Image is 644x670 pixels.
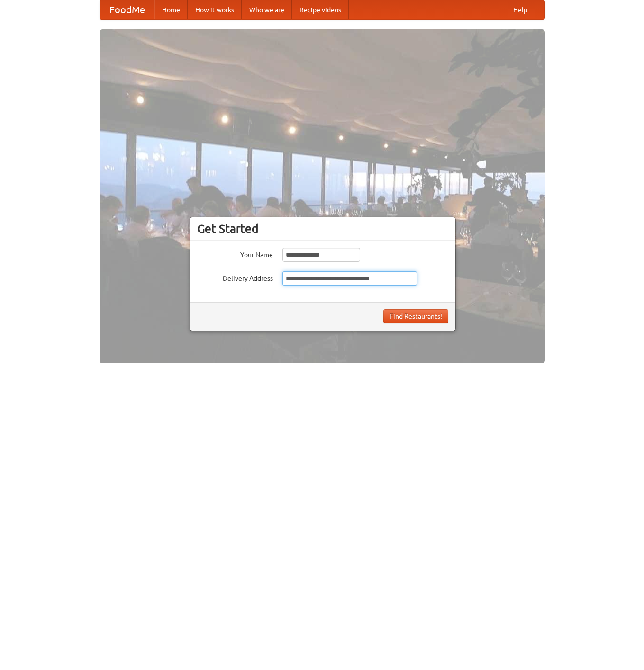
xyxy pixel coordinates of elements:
a: Help [506,0,535,19]
button: Find Restaurants! [383,309,448,323]
h3: Get Started [197,222,448,236]
label: Delivery Address [197,271,273,283]
a: Who we are [242,0,292,19]
a: Recipe videos [292,0,349,19]
a: How it works [188,0,242,19]
label: Your Name [197,248,273,259]
a: FoodMe [100,0,154,19]
a: Home [154,0,188,19]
